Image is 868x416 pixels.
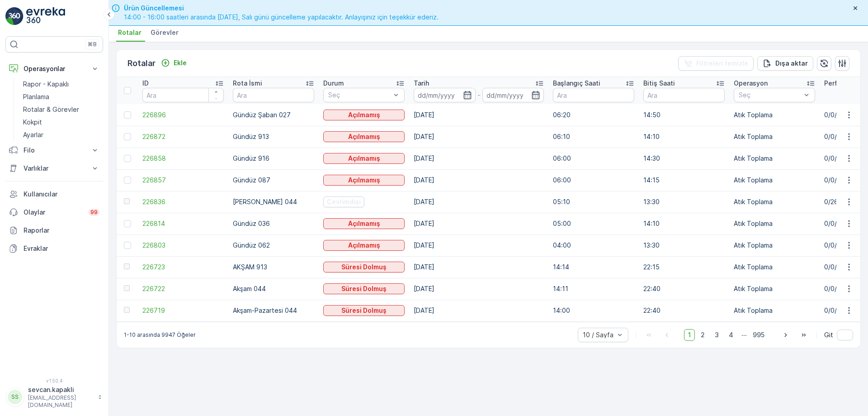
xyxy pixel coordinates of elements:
[643,306,725,315] p: 22:40
[824,79,860,88] p: Performans
[233,132,314,141] p: Gündüz 913
[118,28,142,37] span: Rotalar
[142,284,224,293] span: 226722
[5,60,103,78] button: Operasyonlar
[233,79,262,88] p: Rota İsmi
[5,7,24,25] img: logo
[553,110,634,120] p: 06:20
[142,197,224,206] a: 226836
[142,219,224,228] a: 226814
[553,176,634,185] p: 06:00
[327,197,361,206] p: Çevrimdışı
[323,218,405,229] button: Açılmamış
[734,219,815,228] p: Atık Toplama
[233,154,314,163] p: Gündüz 916
[348,219,380,228] p: Açılmamış
[19,116,103,129] a: Kokpit
[124,133,131,140] div: Toggle Row Selected
[19,129,103,141] a: Ayarlar
[323,283,405,294] button: Süresi Dolmuş
[643,132,725,141] p: 14:10
[553,219,634,228] p: 05:00
[734,284,815,293] p: Atık Toplama
[124,177,131,184] div: Toggle Row Selected
[142,154,224,163] span: 226858
[482,88,544,102] input: dd/mm/yyyy
[749,329,769,341] span: 995
[696,59,748,68] p: Filtreleri temizle
[124,242,131,249] div: Toggle Row Selected
[409,169,548,191] td: [DATE]
[142,88,224,102] input: Ara
[477,90,481,100] p: -
[5,185,103,203] a: Kullanıcılar
[643,176,725,185] p: 14:15
[323,240,405,251] button: Açılmamış
[409,126,548,148] td: [DATE]
[348,241,380,250] p: Açılmamış
[409,213,548,234] td: [DATE]
[643,219,725,228] p: 14:10
[409,191,548,213] td: [DATE]
[142,176,224,185] a: 226857
[23,130,43,139] p: Ayarlar
[124,220,131,227] div: Toggle Row Selected
[775,59,808,68] p: Dışa aktar
[323,79,344,88] p: Durum
[734,79,768,88] p: Operasyon
[8,390,22,404] div: SS
[323,131,405,142] button: Açılmamış
[142,132,224,141] a: 226872
[157,57,190,68] button: Ekle
[28,385,93,394] p: sevcan.kapakli
[127,57,156,70] p: Rotalar
[409,104,548,126] td: [DATE]
[24,208,83,217] p: Olaylar
[233,241,314,250] p: Gündüz 062
[19,91,103,103] a: Planlama
[142,263,224,272] a: 226723
[124,111,131,119] div: Toggle Row Selected
[328,91,391,100] p: Seç
[5,159,103,177] button: Varlıklar
[409,256,548,278] td: [DATE]
[19,78,103,91] a: Rapor - Kapaklı
[734,176,815,185] p: Atık Toplama
[5,203,103,221] a: Olaylar99
[124,155,131,162] div: Toggle Row Selected
[124,331,196,339] p: 1-10 arasında 9947 Öğeler
[90,209,98,216] p: 99
[23,80,69,89] p: Rapor - Kapaklı
[734,132,815,141] p: Atık Toplama
[553,79,600,88] p: Başlangıç Saati
[124,13,439,22] span: 14:00 - 16:00 saatleri arasında [DATE], Salı günü güncelleme yapılacaktır. Anlayışınız için teşek...
[734,154,815,163] p: Atık Toplama
[142,306,224,315] a: 226719
[734,197,815,206] p: Atık Toplama
[233,197,314,206] p: [PERSON_NAME] 044
[348,154,380,163] p: Açılmamış
[678,56,754,71] button: Filtreleri temizle
[233,284,314,293] p: Akşam 044
[26,7,65,25] img: logo_light-DOdMpM7g.png
[5,141,103,159] button: Filo
[409,148,548,169] td: [DATE]
[19,103,103,116] a: Rotalar & Görevler
[725,329,737,341] span: 4
[341,284,387,293] p: Süresi Dolmuş
[739,91,801,100] p: Seç
[24,226,99,235] p: Raporlar
[734,263,815,272] p: Atık Toplama
[24,244,99,253] p: Evraklar
[643,284,725,293] p: 22:40
[553,284,634,293] p: 14:11
[643,197,725,206] p: 13:30
[643,263,725,272] p: 22:15
[643,79,675,88] p: Bitiş Saati
[142,79,149,88] p: ID
[414,88,476,102] input: dd/mm/yyyy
